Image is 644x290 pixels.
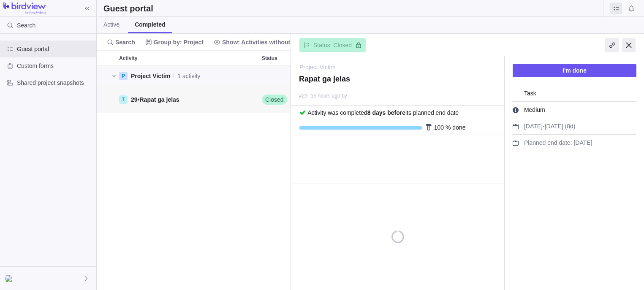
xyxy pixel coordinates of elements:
[222,38,316,46] span: Show: Activities without end date
[119,54,137,62] span: Activity
[97,17,126,33] a: Active
[262,54,277,62] span: Status
[154,38,204,46] span: Group by: Project
[524,123,543,130] span: [DATE]
[625,6,637,13] a: Notifications
[625,3,637,14] span: Notifications
[177,72,200,80] span: 1 activity
[299,93,307,99] div: #29
[258,86,325,113] div: Status
[135,20,165,29] span: Completed
[131,95,179,104] span: •
[17,45,93,53] span: Guest portal
[265,95,284,104] span: Closed
[342,93,347,99] span: by
[605,38,619,52] div: Copy link
[17,79,93,87] span: Shared project snapshots
[521,104,559,116] div: Medium
[622,38,636,52] div: Close
[17,21,35,30] span: Search
[116,51,258,65] div: Activity
[367,109,405,116] b: 8 days before
[5,275,15,282] img: Show
[115,38,135,46] span: Search
[513,64,636,77] span: I'm done
[291,136,503,184] iframe: Editable area. Press F10 for toolbar.
[543,123,545,130] span: -
[128,17,172,33] a: Completed
[311,93,340,99] span: 15 hours ago
[562,65,587,76] span: I'm done
[545,123,563,130] span: [DATE]
[103,20,120,29] span: Active
[522,88,539,100] span: Task
[119,72,128,80] div: P
[131,73,170,79] span: Project Victim
[116,86,258,113] div: Activity
[610,3,622,14] span: Guest portal
[391,184,404,290] div: loading
[307,109,459,116] span: Activity was completed its planned end date
[17,62,93,70] span: Custom forms
[97,66,291,290] div: grid
[210,36,320,48] span: Show: Activities without end date
[131,72,170,80] a: Project Victim
[5,274,15,284] div: Alan
[131,96,138,103] span: 29
[573,139,592,146] span: [DATE]
[142,36,207,48] span: Group by: Project
[610,6,622,13] a: Guest portal
[434,124,444,131] span: 100
[139,96,179,103] span: Rapat ga jelas
[522,104,548,116] span: Medium
[103,3,153,14] h2: Guest portal
[521,87,550,99] div: Task
[103,36,139,48] span: Search
[565,123,576,130] span: (8d)
[119,95,128,104] div: T
[446,124,465,131] span: % done
[3,3,46,14] img: logo
[524,139,572,146] span: Planned end date
[299,63,335,71] a: Project Victim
